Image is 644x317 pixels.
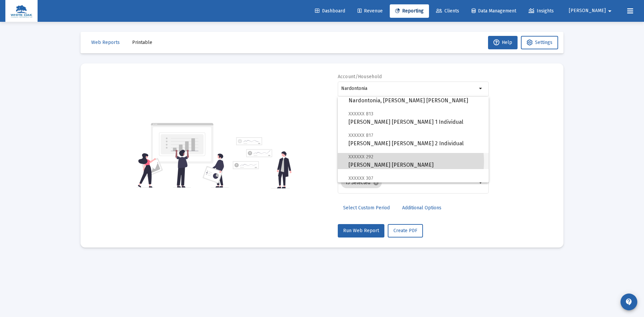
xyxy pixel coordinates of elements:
[395,8,424,14] span: Reporting
[348,110,483,126] span: [PERSON_NAME] [PERSON_NAME] 1 Individual
[523,4,559,18] a: Insights
[137,122,229,189] img: reporting
[348,88,483,105] span: Nardontonia, [PERSON_NAME] [PERSON_NAME]
[625,298,633,306] mat-icon: contact_support
[341,176,477,190] mat-chip-list: Selection
[436,8,459,14] span: Clients
[358,8,383,14] span: Revenue
[388,224,423,237] button: Create PDF
[348,131,483,148] span: [PERSON_NAME] [PERSON_NAME] 2 Individual
[521,36,558,49] button: Settings
[343,228,379,233] span: Run Web Report
[310,4,351,18] a: Dashboard
[352,4,388,18] a: Revenue
[127,36,158,49] button: Printable
[348,153,483,169] span: [PERSON_NAME] [PERSON_NAME]
[390,4,429,18] a: Reporting
[402,205,441,211] span: Additional Options
[373,180,379,186] mat-icon: cancel
[338,224,384,237] button: Run Web Report
[488,36,518,49] button: Help
[341,86,477,91] input: Search or select an account or household
[348,154,373,160] span: XXXXXX 292
[569,8,606,14] span: [PERSON_NAME]
[431,4,465,18] a: Clients
[393,228,417,233] span: Create PDF
[91,40,120,45] span: Web Reports
[315,8,345,14] span: Dashboard
[493,40,512,45] span: Help
[561,4,622,17] button: [PERSON_NAME]
[348,133,373,138] span: XXXXXX 817
[477,179,485,187] mat-icon: arrow_drop_down
[10,4,33,18] img: Dashboard
[343,205,390,211] span: Select Custom Period
[472,8,516,14] span: Data Management
[529,8,554,14] span: Insights
[233,137,291,189] img: reporting-alt
[348,175,373,181] span: XXXXXX 307
[341,177,382,188] mat-chip: 15 Selected
[535,40,552,45] span: Settings
[338,74,382,80] label: Account/Household
[348,111,373,117] span: XXXXXX 813
[466,4,522,18] a: Data Management
[86,36,125,49] button: Web Reports
[132,40,152,45] span: Printable
[477,85,485,93] mat-icon: arrow_drop_down
[348,174,483,191] span: [PERSON_NAME] [PERSON_NAME]
[606,4,614,18] mat-icon: arrow_drop_down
